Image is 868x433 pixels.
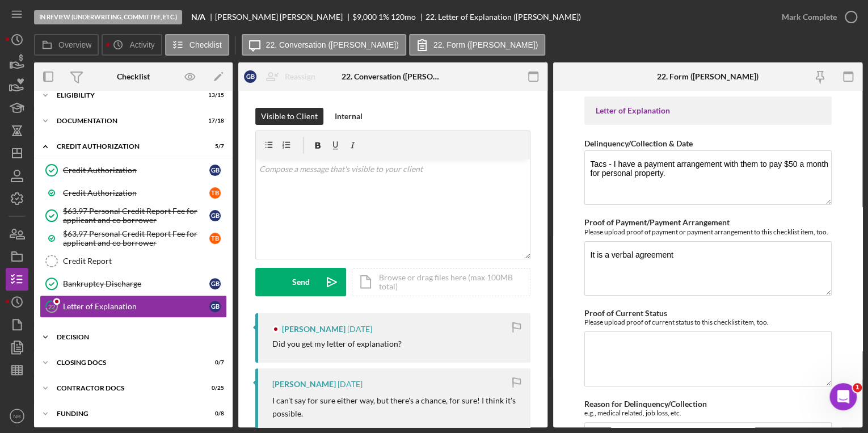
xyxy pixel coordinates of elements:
[853,383,862,392] span: 1
[244,70,256,83] div: G B
[58,40,91,49] label: Overview
[272,339,402,348] div: Did you get my letter of explanation?
[329,108,368,125] button: Internal
[63,279,209,288] div: Bankruptcy Discharge
[204,410,224,417] div: 0 / 8
[48,302,55,310] tspan: 22
[209,278,221,289] div: G B
[204,359,224,366] div: 0 / 7
[57,92,196,99] div: Eligibility
[209,187,221,199] div: T B
[40,250,227,272] a: Credit Report
[63,257,226,266] div: Credit Report
[204,117,224,124] div: 17 / 18
[285,65,315,88] div: Reassign
[238,65,327,88] button: GBReassign
[209,165,221,176] div: G B
[770,6,862,28] button: Mark Complete
[209,210,221,221] div: G B
[6,405,28,427] button: NB
[102,34,162,56] button: Activity
[209,301,221,312] div: G B
[342,72,445,81] div: 22. Conversation ([PERSON_NAME])
[255,108,323,125] button: Visible to Client
[63,302,209,311] div: Letter of Explanation
[209,233,221,244] div: T B
[584,308,667,318] label: Proof of Current Status
[34,10,182,24] div: In Review (Underwriting, Committee, Etc.)
[352,12,377,22] div: $9,000
[191,12,205,22] b: N/A
[165,34,229,56] button: Checklist
[261,108,318,125] div: Visible to Client
[63,166,209,175] div: Credit Authorization
[347,325,372,334] time: 2025-09-29 22:56
[57,117,196,124] div: Documentation
[129,40,154,49] label: Activity
[335,108,363,125] div: Internal
[242,34,406,56] button: 22. Conversation ([PERSON_NAME])
[57,385,196,392] div: Contractor Docs
[292,268,310,296] div: Send
[584,409,832,417] div: e.g., medical related, job loss, etc.
[204,92,224,99] div: 13 / 15
[782,6,837,28] div: Mark Complete
[255,268,346,296] button: Send
[40,182,227,204] a: Credit AuthorizationTB
[204,143,224,150] div: 5 / 7
[63,229,209,247] div: $63.97 Personal Credit Report Fee for applicant and co borrower
[584,399,707,409] label: Reason for Delinquency/Collection
[584,217,730,227] label: Proof of Payment/Payment Arrangement
[272,394,519,420] p: I can't say for sure either way, but there's a chance, for sure! I think it's possible.
[40,227,227,250] a: $63.97 Personal Credit Report Fee for applicant and co borrowerTB
[657,72,759,81] div: 22. Form ([PERSON_NAME])
[215,12,352,22] div: [PERSON_NAME] [PERSON_NAME]
[57,359,196,366] div: CLOSING DOCS
[425,12,581,22] div: 22. Letter of Explanation ([PERSON_NAME])
[204,385,224,392] div: 0 / 25
[63,188,209,197] div: Credit Authorization
[282,325,345,334] div: [PERSON_NAME]
[34,34,99,56] button: Overview
[338,380,363,389] time: 2025-09-23 21:47
[266,40,399,49] label: 22. Conversation ([PERSON_NAME])
[117,72,150,81] div: Checklist
[596,106,820,115] div: Letter of Explanation
[829,383,857,410] iframe: Intercom live chat
[57,334,218,340] div: Decision
[433,40,538,49] label: 22. Form ([PERSON_NAME])
[40,272,227,295] a: Bankruptcy DischargeGB
[63,207,209,225] div: $63.97 Personal Credit Report Fee for applicant and co borrower
[378,12,389,22] div: 1 %
[13,413,20,419] text: NB
[189,40,222,49] label: Checklist
[409,34,545,56] button: 22. Form ([PERSON_NAME])
[40,295,227,318] a: 22Letter of ExplanationGB
[391,12,416,22] div: 120 mo
[40,159,227,182] a: Credit AuthorizationGB
[584,318,832,326] div: Please upload proof of current status to this checklist item, too.
[57,410,196,417] div: Funding
[584,138,693,148] label: Delinquency/Collection & Date
[57,143,196,150] div: CREDIT AUTHORIZATION
[40,204,227,227] a: $63.97 Personal Credit Report Fee for applicant and co borrowerGB
[272,380,336,389] div: [PERSON_NAME]
[584,241,832,296] textarea: It is a verbal agreement
[584,150,832,205] textarea: Tacs - I have a payment arrangement with them to pay $50 a month for personal property.
[584,228,832,236] div: Please upload proof of payment or payment arrangement to this checklist item, too.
